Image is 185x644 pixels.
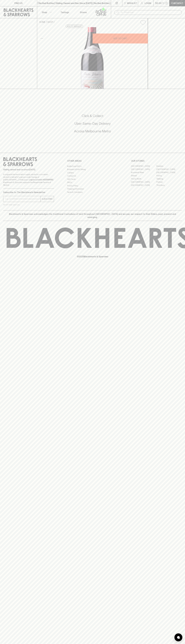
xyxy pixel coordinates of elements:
[67,178,118,181] a: Gift Cards
[37,27,148,89] img: 40911.png
[67,168,118,171] a: Business & Bulk Gifting
[131,159,182,162] p: OUR STORES
[5,212,180,219] p: Blackhearts & Sparrows acknowledges the traditional Custodians of land throughout [GEOGRAPHIC_DAT...
[3,173,54,186] p: It is against the law to sell or supply alcohol to, or to obtain alcohol on behalf of a person un...
[14,2,23,5] p: FIND US
[29,179,53,181] strong: Liquor License #32064953
[127,2,137,5] p: Wishlist
[156,180,182,184] a: Prahran
[67,171,118,174] a: Careers
[37,6,56,18] button: Shop
[131,168,156,171] a: [GEOGRAPHIC_DATA]
[41,196,54,202] button: SUBSCRIBE
[93,34,148,43] button: ADD TO CART
[67,159,118,162] p: OTHER AREAS
[155,2,162,5] p: $0.00
[3,114,182,118] h5: Click & Collect
[156,184,182,187] a: Thornbury
[139,19,147,26] button: Add to wishlist
[156,165,182,168] a: Braddon
[42,197,53,200] p: SUBSCRIBE
[131,174,156,177] a: Elwood
[171,2,183,5] p: Checkout
[131,171,156,174] a: Brunswick West
[145,2,151,5] p: Login
[166,2,167,4] p: 0
[3,191,54,194] p: Subscribe to The Blackhearts Newsletter
[42,11,47,14] p: Shop
[39,21,45,23] a: HOME
[74,6,93,18] a: Stores
[67,174,118,178] a: Contact Us
[67,191,118,194] a: Terms & Conditions
[121,10,180,15] input: Try "Pinot noir"
[156,177,182,180] a: Geelong
[177,636,180,639] img: bubble-icon
[47,21,53,23] a: SHOP
[56,6,74,18] a: Tastings
[131,184,156,187] a: [GEOGRAPHIC_DATA]
[5,197,40,201] input: e.g. jane@blackheartsandsparrows.com.au
[3,129,182,133] h5: Across Melbourne Metro
[113,37,127,40] p: ADD TO CART
[156,171,182,174] a: [GEOGRAPHIC_DATA]
[61,11,69,14] p: Tastings
[3,168,54,171] p: Sibling owned and run since [DATE]
[67,165,118,168] a: Bottle Drop FAQ's
[3,121,182,126] h5: Uber Same-Day Delivery
[66,25,83,28] button: Add to wishlist
[3,203,54,206] p: We will never spam you
[80,11,87,14] p: Stores
[131,180,156,184] a: [GEOGRAPHIC_DATA]
[131,165,156,168] a: [GEOGRAPHIC_DATA]
[67,187,118,191] a: Shipping Information
[67,184,118,187] a: Privacy Policy
[156,174,182,177] a: Fitzroy
[67,181,118,184] a: FAQ's
[3,103,182,147] div: Call to action block
[131,177,156,180] a: Fitzroy North
[156,168,182,171] a: [GEOGRAPHIC_DATA]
